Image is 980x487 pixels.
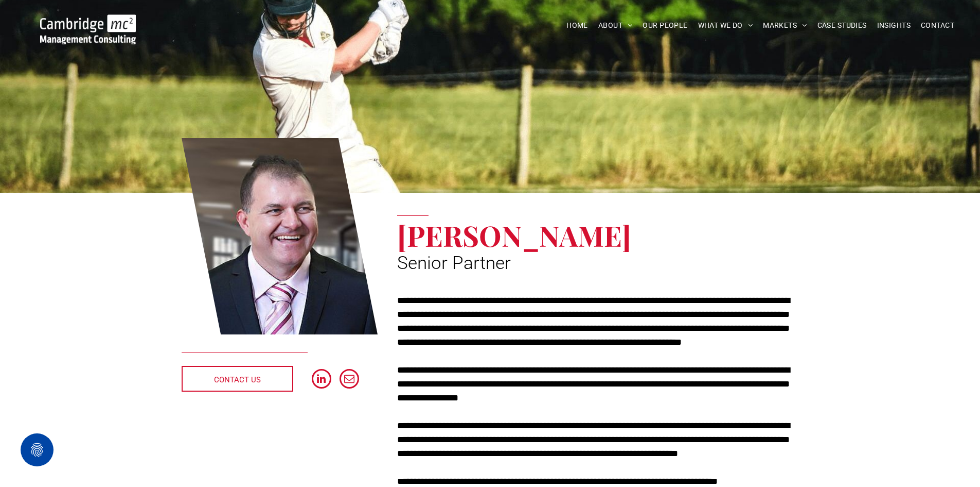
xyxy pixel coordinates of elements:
a: CONTACT [916,18,959,33]
a: Paul Turk | Senior Partner | Cambridge Management Consulting [182,137,378,337]
a: INSIGHTS [872,18,916,33]
a: HOME [561,18,593,33]
a: ABOUT [593,18,638,33]
a: linkedin [312,369,331,391]
span: [PERSON_NAME] [397,216,631,254]
span: Senior Partner [397,253,511,274]
a: WHAT WE DO [693,18,758,33]
span: CONTACT US [214,367,261,393]
a: Your Business Transformed | Cambridge Management Consulting [40,16,136,27]
a: CASE STUDIES [812,18,872,33]
img: Go to Homepage [40,14,136,44]
a: CONTACT US [182,366,293,392]
a: OUR PEOPLE [637,18,692,33]
a: MARKETS [758,18,812,33]
a: email [340,369,359,391]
